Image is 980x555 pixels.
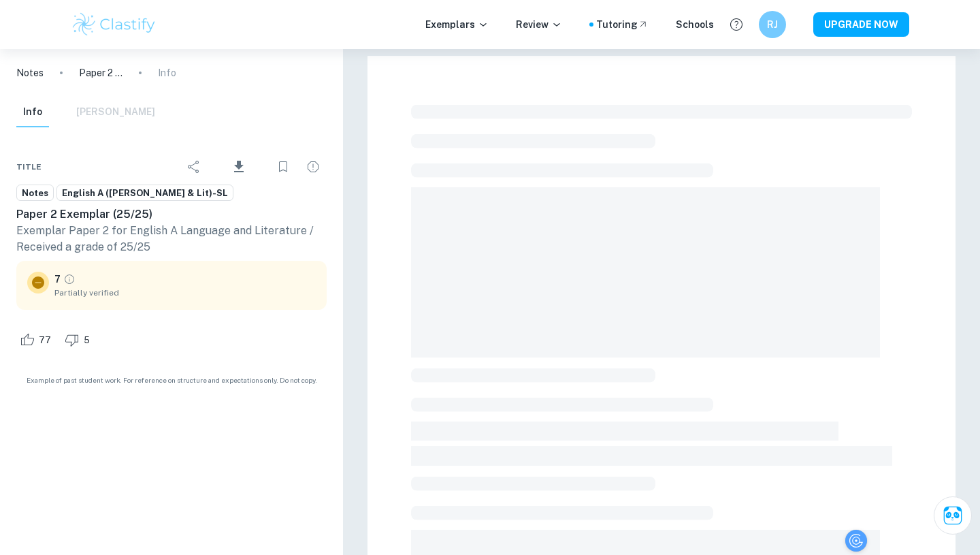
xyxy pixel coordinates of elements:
img: Clastify logo [71,11,157,38]
span: Partially verified [54,287,316,299]
a: Notes [16,65,44,80]
span: Example of past student work. For reference on structure and expectations only. Do not copy. [16,375,327,385]
p: Review [516,17,562,32]
button: Ask Clai [934,496,972,535]
p: 7 [54,272,61,287]
span: 5 [76,334,97,347]
span: 77 [31,334,59,347]
button: Help and Feedback [725,13,748,36]
h6: RJ [765,17,781,32]
button: UPGRADE NOW [813,12,909,37]
p: Exemplar Paper 2 for English A Language and Literature / Received a grade of 25/25 [16,223,327,255]
div: Report issue [299,153,327,180]
button: Info [16,97,49,127]
a: English A ([PERSON_NAME] & Lit)-SL [56,185,233,202]
a: Notes [16,185,54,202]
div: Share [180,153,208,180]
span: English A ([PERSON_NAME] & Lit)-SL [57,187,233,200]
span: Title [16,161,42,173]
a: Grade partially verified [63,273,76,285]
p: Exemplars [425,17,489,32]
a: Schools [676,17,714,32]
h6: Paper 2 Exemplar (25/25) [16,206,327,223]
div: Like [16,329,59,351]
a: Tutoring [596,17,649,32]
div: Bookmark [269,153,297,180]
button: RJ [759,11,786,38]
div: Download [210,149,267,185]
span: Notes [17,187,53,200]
p: Info [158,65,176,80]
div: Dislike [61,329,97,351]
p: Paper 2 Exemplar (25/25) [79,65,122,80]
